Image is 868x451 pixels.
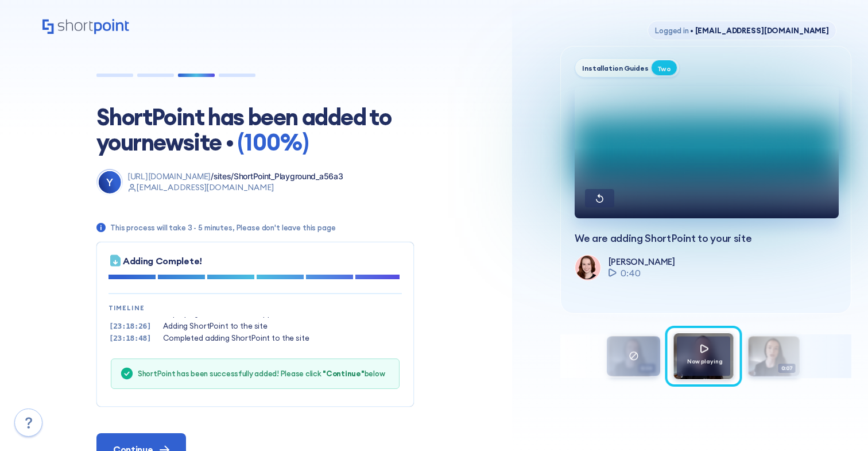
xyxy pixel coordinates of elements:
p: This process will take 3 - 5 minutes, Please don't leave this page [110,223,336,233]
span: [URL][DOMAIN_NAME] [127,171,211,181]
div: Y [99,171,121,194]
iframe: Chat Widget [811,396,868,451]
span: ( 100 %) [238,128,308,157]
td: [23:18:26] [108,320,152,333]
p: TIMELINE [108,303,402,313]
b: "Continue" [323,369,364,378]
span: • [690,26,693,35]
p: We are adding ShortPoint to your site [575,232,837,245]
td: [23:18:48] [108,332,152,345]
p: [PERSON_NAME] [609,256,675,267]
td: Adding ShortPoint to the site [152,320,309,333]
div: ShortPoint has been successfully added! Please click below [138,369,385,379]
div: Installation Guides [582,64,649,72]
p: Adding Complete! [123,254,202,268]
td: Completed adding ShortPoint to the site [152,332,309,345]
span: 0:07 [778,364,796,373]
span: /sites/ShortPoint_Playground_a56a3 [211,171,343,181]
span: Now playing [687,357,723,365]
span: 0:40 [621,266,641,280]
div: Two [651,60,677,76]
h1: ShortPoint has been added to your new site • [96,105,406,155]
p: [EMAIL_ADDRESS][DOMAIN_NAME] [127,182,343,194]
span: Logged in [655,26,689,35]
img: shortpoint-support-team [575,255,599,279]
span: [EMAIL_ADDRESS][DOMAIN_NAME] [689,26,829,35]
